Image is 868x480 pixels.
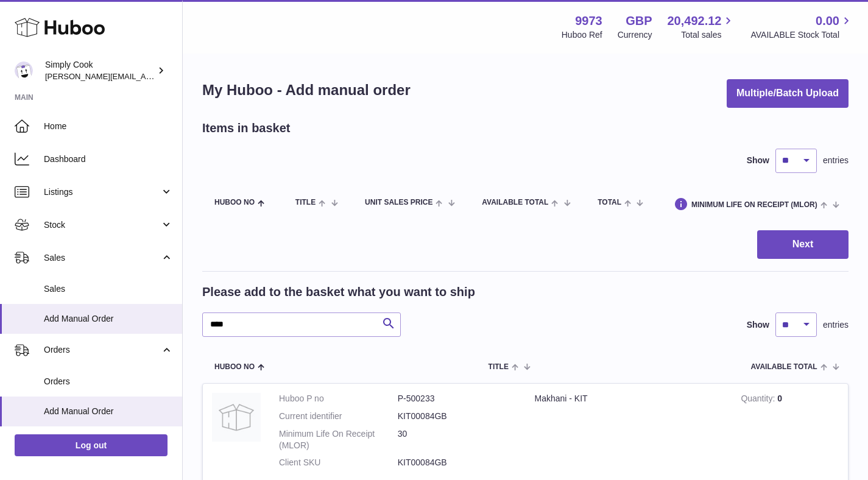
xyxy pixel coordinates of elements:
[482,199,548,206] span: AVAILABLE Total
[727,79,849,108] button: Multiple/Batch Upload
[816,13,839,29] span: 0.00
[44,313,173,325] span: Add Manual Order
[575,13,602,29] strong: 9973
[747,319,769,331] label: Show
[398,457,517,468] dd: KIT00084GB
[279,411,398,422] dt: Current identifier
[44,344,160,356] span: Orders
[45,71,244,81] span: [PERSON_NAME][EMAIL_ADDRESS][DOMAIN_NAME]
[44,376,173,387] span: Orders
[398,393,517,404] dd: P-500233
[398,428,517,451] dd: 30
[295,199,316,206] span: Title
[279,393,398,404] dt: Huboo P no
[598,199,621,206] span: Total
[212,393,261,442] img: Makhani - KIT
[741,394,777,406] strong: Quantity
[823,155,849,166] span: entries
[214,199,255,206] span: Huboo no
[823,319,849,331] span: entries
[667,13,721,29] span: 20,492.12
[489,363,509,371] span: Title
[751,363,817,371] span: AVAILABLE Total
[626,13,652,29] strong: GBP
[15,62,33,80] img: rebecca@simplycook.com
[667,13,735,41] a: 20,492.12 Total sales
[45,59,155,82] div: Simply Cook
[214,363,255,371] span: Huboo no
[15,434,168,456] a: Log out
[279,428,398,451] dt: Minimum Life On Receipt (MLOR)
[398,411,517,422] dd: KIT00084GB
[681,29,735,41] span: Total sales
[618,29,652,41] div: Currency
[757,230,849,259] button: Next
[44,154,173,165] span: Dashboard
[279,457,398,468] dt: Client SKU
[44,252,160,264] span: Sales
[691,201,817,209] span: Minimum Life On Receipt (MLOR)
[44,121,173,132] span: Home
[747,155,769,166] label: Show
[44,283,173,295] span: Sales
[750,13,853,41] a: 0.00 AVAILABLE Stock Total
[44,219,160,231] span: Stock
[44,186,160,198] span: Listings
[202,80,411,100] h1: My Huboo - Add manual order
[750,29,853,41] span: AVAILABLE Stock Total
[202,120,291,136] h2: Items in basket
[202,284,475,300] h2: Please add to the basket what you want to ship
[44,406,173,417] span: Add Manual Order
[562,29,602,41] div: Huboo Ref
[365,199,432,206] span: Unit Sales Price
